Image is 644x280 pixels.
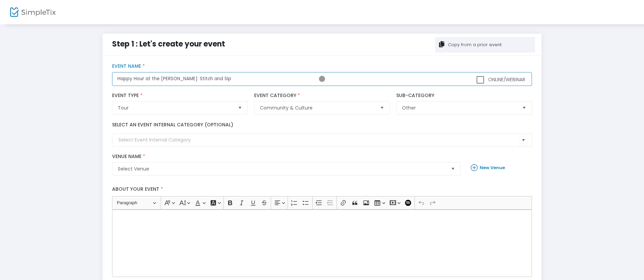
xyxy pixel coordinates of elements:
span: Select Venue [118,165,446,172]
span: Tour [118,104,232,111]
label: Venue Name [112,154,461,160]
label: Select an event internal category (optional) [112,121,233,128]
span: Other [402,104,516,111]
button: Paragraph [114,198,159,208]
div: Rich Text Editor, main [112,210,532,277]
button: Select [235,101,245,114]
label: Event Name [112,63,532,69]
label: Sub-Category [396,93,532,99]
label: About your event [109,182,535,196]
b: New Venue [480,164,505,171]
span: Online/Webinar [487,76,525,83]
button: Select [377,101,387,114]
button: Select [519,133,528,147]
span: Community & Culture [260,104,374,111]
input: What would you like to call your Event? [112,72,532,86]
div: Editor toolbar [112,196,532,210]
label: Event Type [112,93,247,99]
button: Select [448,162,458,175]
span: Step 1 : Let's create your event [112,39,225,49]
label: Event Category [254,93,390,99]
button: Select [519,101,529,114]
input: Select Event Internal Category [118,136,518,144]
div: Copy from a prior event [447,41,502,48]
span: Paragraph [117,199,152,207]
